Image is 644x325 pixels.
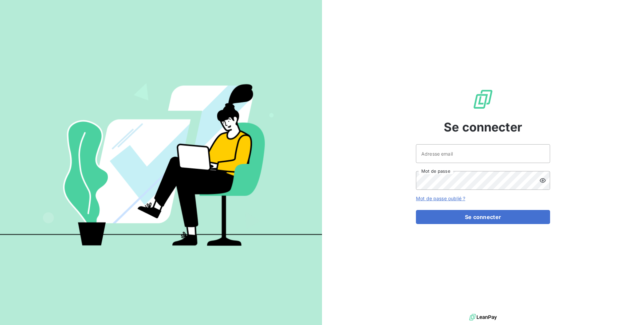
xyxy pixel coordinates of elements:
[416,144,550,163] input: placeholder
[472,89,494,110] img: Logo LeanPay
[469,312,497,322] img: logo
[416,210,550,224] button: Se connecter
[416,196,465,201] a: Mot de passe oublié ?
[444,118,522,136] span: Se connecter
